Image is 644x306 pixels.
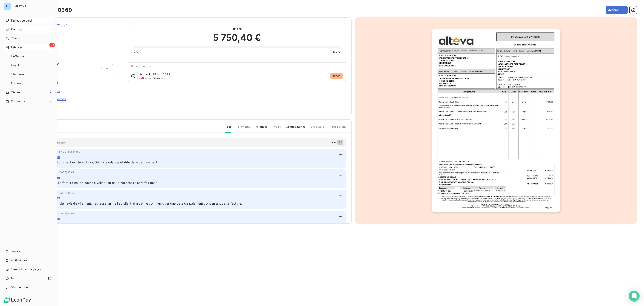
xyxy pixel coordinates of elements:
img: invoice_thumbnail [432,29,560,212]
span: Tâches [11,90,20,94]
div: AL [4,3,11,10]
span: Clients [11,37,20,41]
span: Solde dû : [134,27,340,31]
span: Creditsafe [311,125,324,132]
span: 32 [49,43,55,47]
span: C_54973_ALT [35,28,123,32]
span: 14/10 Suite au mail du client en date du 22/09 => je relance et dde date de paiement [30,160,157,164]
span: Portail client [329,125,346,132]
span: Paiements [11,99,25,103]
span: échue [330,73,343,79]
span: Avoirs [273,125,281,132]
span: Tableau de bord [11,19,32,23]
div: Open Intercom Messenger [629,291,640,302]
span: Factures [11,28,22,32]
span: [DATE] 15:02 [59,171,74,174]
span: Tout [225,125,231,133]
span: 0% [134,50,138,54]
span: J+80 [139,76,146,80]
span: 22/09 Suite au mail de l'avis de virement, j'adresse un mail au client afin de me communiquer une... [30,201,242,205]
a: Aide [4,275,53,282]
span: Commentaires [286,125,305,132]
span: Imports [11,249,21,253]
span: À effectuer [11,54,25,58]
button: Actions [606,6,628,14]
span: 10/09 Mail client : Prière de nous communiquer la référence de notre bon de commande ou contrat p... [30,222,322,231]
span: Échéance due [131,65,151,68]
span: Notifications [11,258,27,262]
span: Paiements [236,125,250,132]
span: [DATE] 11:35 [59,192,74,194]
span: Paramètres et réglages [11,267,41,271]
span: Échue le 26 juil. 2025 [139,73,170,76]
img: Logo LeanPay [4,296,31,303]
span: 22/09 Mail client : La facture est en cour de validation et le nécessaire sera fait asap [30,181,157,185]
span: 100% [333,50,340,54]
span: Relances [255,125,267,132]
span: Effectuées [11,72,25,76]
span: Déconnexion [11,285,28,289]
span: Aide [11,276,17,280]
span: [DATE] 13:09 [59,212,74,215]
span: ALTEVA [15,4,26,8]
span: Relances [11,45,23,50]
span: 5 750,40 € [213,31,261,44]
span: après échéance [139,77,164,79]
span: À venir [11,63,20,67]
span: Analyse [11,81,21,85]
span: il y a 31 secondes [59,150,80,153]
